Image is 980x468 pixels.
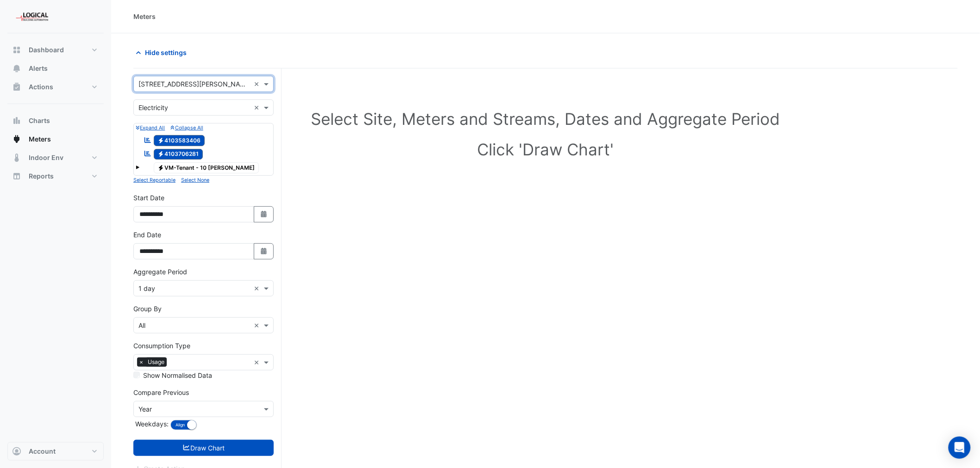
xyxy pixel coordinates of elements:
fa-icon: Electricity [157,137,164,144]
label: Show Normalised Data [143,370,212,380]
button: Alerts [7,59,104,78]
small: Select Reportable [133,177,176,183]
button: Draw Chart [133,440,274,456]
label: Consumption Type [133,341,190,351]
h1: Select Site, Meters and Streams, Dates and Aggregate Period [148,109,943,129]
fa-icon: Select Date [260,210,268,218]
button: Dashboard [7,41,104,59]
app-icon: Actions [12,82,21,92]
button: Meters [7,130,104,148]
fa-icon: Reportable [144,136,152,144]
button: Select Reportable [133,176,176,184]
span: VM-Tenant - 10 [PERSON_NAME] [154,162,259,173]
span: Hide settings [145,48,187,57]
fa-icon: Electricity [157,151,164,158]
label: Aggregate Period [133,267,187,277]
span: Indoor Env [29,153,63,162]
span: Clear [254,103,262,112]
label: Weekdays: [133,419,169,429]
label: End Date [133,230,161,240]
span: Meters [29,135,51,144]
span: × [137,357,145,367]
span: Clear [254,357,262,367]
span: Account [29,447,56,456]
button: Charts [7,111,104,130]
button: Collapse All [170,123,203,132]
app-icon: Charts [12,116,21,125]
span: Usage [145,357,167,367]
fa-icon: Select Date [260,247,268,255]
img: Company Logo [11,7,53,26]
span: Alerts [29,64,48,73]
app-icon: Dashboard [12,45,21,55]
div: Open Intercom Messenger [949,437,971,459]
fa-icon: Reportable [144,150,152,158]
div: Meters [133,12,156,21]
label: Group By [133,304,162,314]
span: Clear [254,320,262,330]
button: Account [7,442,104,461]
span: Reports [29,172,54,181]
span: 4103583406 [154,135,205,146]
span: Actions [29,82,53,92]
app-icon: Reports [12,172,21,181]
button: Actions [7,78,104,96]
button: Hide settings [133,44,193,61]
app-icon: Meters [12,135,21,144]
label: Compare Previous [133,388,189,397]
span: Clear [254,79,262,89]
span: Dashboard [29,45,64,55]
button: Reports [7,167,104,185]
app-icon: Indoor Env [12,153,21,162]
button: Expand All [136,123,165,132]
h1: Click 'Draw Chart' [148,140,943,159]
small: Select None [181,177,209,183]
fa-icon: Electricity [157,164,164,171]
span: 4103706281 [154,149,203,160]
span: Clear [254,283,262,293]
app-icon: Alerts [12,64,21,73]
label: Start Date [133,193,164,203]
button: Select None [181,176,209,184]
small: Expand All [136,125,165,131]
small: Collapse All [170,125,203,131]
button: Indoor Env [7,148,104,167]
span: Charts [29,116,50,125]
